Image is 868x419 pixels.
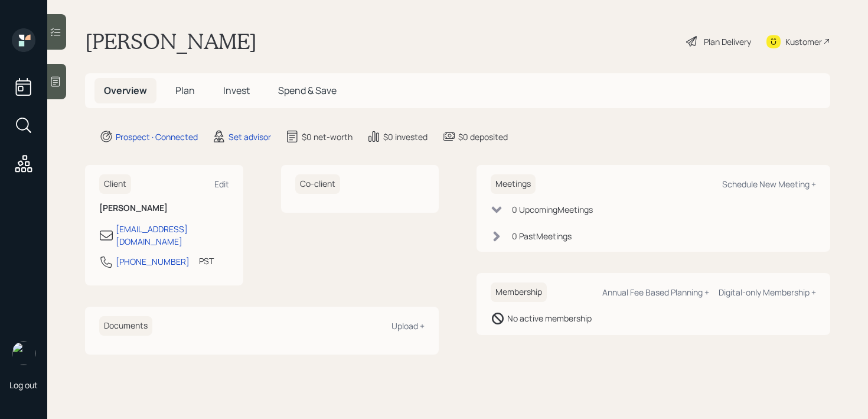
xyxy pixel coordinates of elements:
[229,131,271,143] div: Set advisor
[99,174,131,194] h6: Client
[85,28,257,54] h1: [PERSON_NAME]
[512,230,572,242] div: 0 Past Meeting s
[704,35,751,48] div: Plan Delivery
[512,203,593,216] div: 0 Upcoming Meeting s
[12,342,35,365] img: retirable_logo.png
[9,379,38,391] div: Log out
[507,312,592,324] div: No active membership
[116,255,190,268] div: [PHONE_NUMBER]
[104,84,147,97] span: Overview
[175,84,195,97] span: Plan
[99,316,152,336] h6: Documents
[491,174,536,194] h6: Meetings
[302,131,353,143] div: $0 net-worth
[722,178,816,190] div: Schedule New Meeting +
[223,84,250,97] span: Invest
[295,174,340,194] h6: Co-client
[719,287,816,298] div: Digital-only Membership +
[391,320,425,332] div: Upload +
[116,223,229,248] div: [EMAIL_ADDRESS][DOMAIN_NAME]
[214,178,229,190] div: Edit
[491,282,547,302] h6: Membership
[99,203,229,213] h6: [PERSON_NAME]
[602,287,709,298] div: Annual Fee Based Planning +
[199,255,214,267] div: PST
[278,84,337,97] span: Spend & Save
[383,131,428,143] div: $0 invested
[785,35,822,48] div: Kustomer
[116,131,198,143] div: Prospect · Connected
[458,131,508,143] div: $0 deposited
